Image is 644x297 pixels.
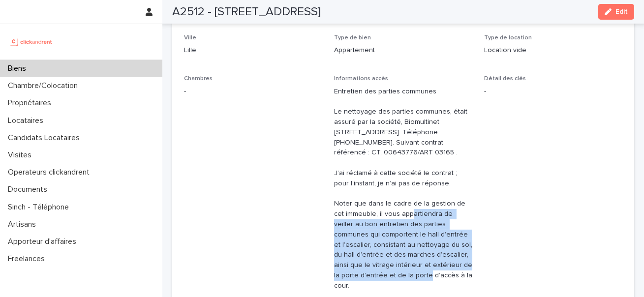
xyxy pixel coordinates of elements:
p: Chambre/Colocation [4,81,86,90]
p: Location vide [484,45,622,56]
p: Lille [184,45,322,56]
span: Edit [615,8,628,15]
p: - [484,87,622,97]
p: Apporteur d'affaires [4,237,84,246]
p: Biens [4,64,34,73]
p: Entretien des parties communes Le nettoyage des parties communes, était assuré par la société, Bi... [334,87,472,291]
p: Freelances [4,254,53,264]
p: - [184,87,322,97]
p: Operateurs clickandrent [4,168,97,177]
span: Informations accès [334,76,388,82]
span: Type de location [484,35,532,41]
img: UCB0brd3T0yccxBKYDjQ [8,32,56,52]
span: Chambres [184,76,213,82]
p: Candidats Locataires [4,133,88,143]
span: Type de bien [334,35,371,41]
p: Locataires [4,116,51,125]
span: Ville [184,35,196,41]
p: Sinch - Téléphone [4,203,77,212]
span: Détail des clés [484,76,526,82]
p: Artisans [4,220,44,229]
p: Appartement [334,45,472,56]
h2: A2512 - [STREET_ADDRESS] [172,5,321,19]
p: Documents [4,185,55,194]
p: Propriétaires [4,98,59,108]
button: Edit [598,4,634,20]
p: Visites [4,150,39,160]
